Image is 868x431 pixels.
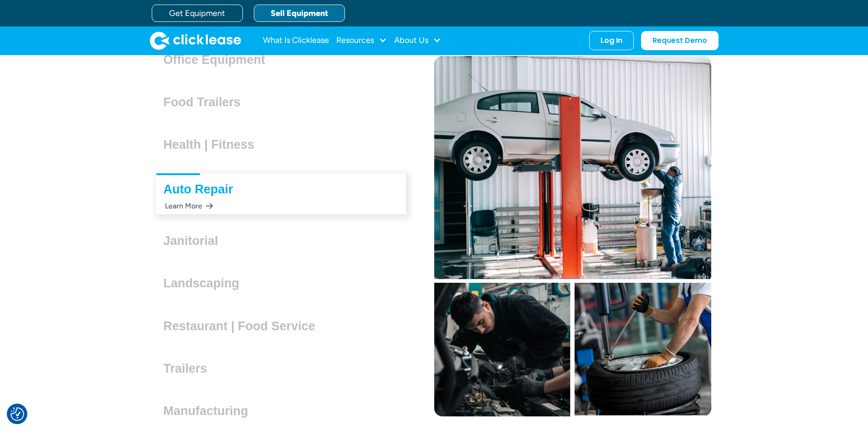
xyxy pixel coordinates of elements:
h3: Manufacturing [164,404,256,418]
img: Revisit consent button [10,407,24,421]
a: Sell Equipment [254,5,345,22]
div: Learn More [164,197,213,215]
h3: Health | Fitness [164,138,262,151]
button: Consent Preferences [10,407,24,421]
h3: Restaurant | Food Service [164,319,323,333]
div: About Us [394,31,441,50]
div: Log In [601,36,622,45]
a: What Is Clicklease [263,31,329,50]
a: home [150,31,241,50]
h3: Landscaping [164,276,247,290]
img: Clicklease logo [150,31,241,50]
h3: Food Trailers [164,95,248,109]
h3: Auto Repair [164,182,241,196]
h3: Trailers [164,362,215,375]
h3: Office Equipment [164,53,273,67]
a: Request Demo [641,31,719,50]
a: Get Equipment [152,5,243,22]
div: Resources [336,31,387,50]
h3: Janitorial [164,234,226,248]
